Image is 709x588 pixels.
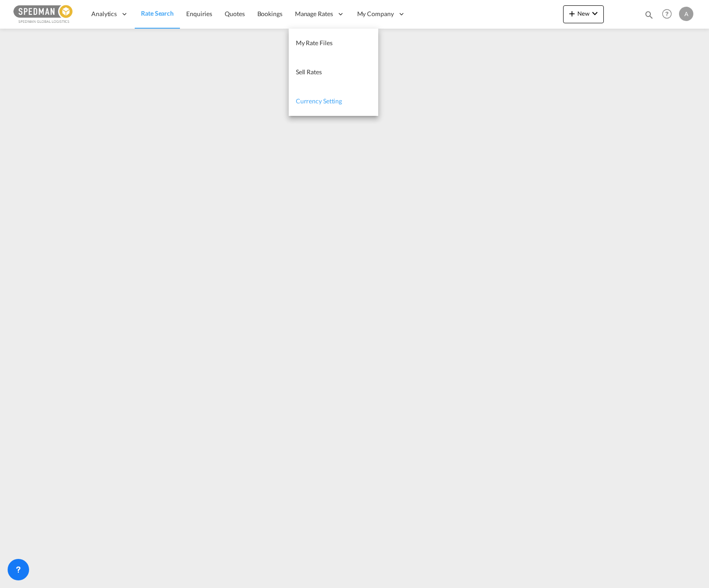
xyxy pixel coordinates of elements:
span: Bookings [257,10,282,17]
div: A [679,7,693,21]
span: New [567,10,600,17]
span: Manage Rates [295,9,333,18]
span: Enquiries [186,10,212,17]
a: Sell Rates [289,58,378,87]
span: Currency Setting [296,97,342,105]
md-icon: icon-chevron-down [589,8,600,19]
md-icon: icon-plus 400-fg [567,8,577,19]
span: Sell Rates [296,68,322,76]
a: Currency Setting [289,87,378,116]
img: c12ca350ff1b11efb6b291369744d907.png [13,4,74,24]
span: Help [659,6,675,21]
span: Analytics [91,9,117,18]
span: Quotes [225,10,244,17]
div: Help [659,6,679,22]
button: icon-plus 400-fgNewicon-chevron-down [563,5,604,23]
a: My Rate Files [289,29,378,58]
md-icon: icon-magnify [644,10,654,20]
span: My Company [357,9,394,18]
span: My Rate Files [296,39,333,47]
span: Rate Search [141,9,174,17]
div: icon-magnify [644,10,654,23]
